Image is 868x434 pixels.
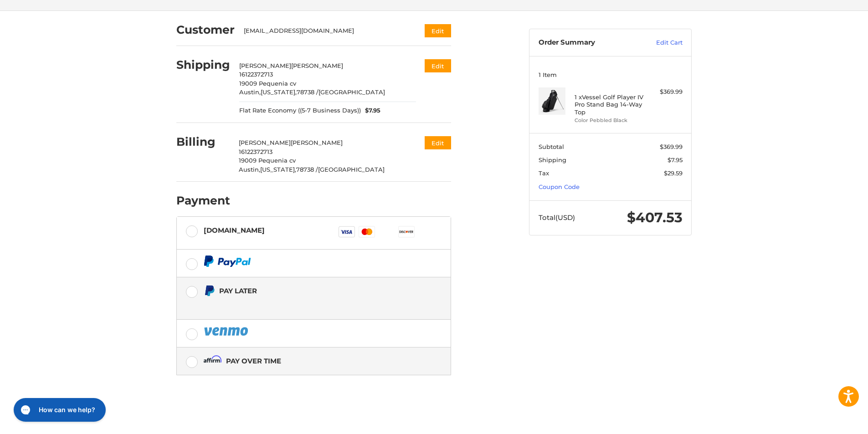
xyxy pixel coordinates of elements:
h3: Order Summary [539,38,637,47]
a: Edit Cart [637,38,683,47]
h2: Customer [176,23,235,37]
span: $7.95 [668,156,683,163]
span: $29.59 [664,169,683,177]
span: 16122372713 [239,148,272,155]
button: Edit [425,24,451,37]
span: Flat Rate Economy ((5-7 Business Days)) [239,106,361,115]
span: Shipping [539,156,566,163]
h3: 1 Item [539,71,683,78]
iframe: Google Customer Reviews [793,409,868,434]
button: Edit [425,59,451,72]
span: $407.53 [627,209,683,226]
a: Coupon Code [539,183,580,190]
span: Subtotal [539,143,564,150]
li: Color Pebbled Black [575,117,644,124]
span: [GEOGRAPHIC_DATA] [318,166,385,173]
span: [PERSON_NAME] [291,62,343,69]
img: PayPal icon [204,326,250,337]
span: 19009 Pequenia cv [239,80,296,87]
h4: 1 x Vessel Golf Player IV Pro Stand Bag 14-Way Top [575,93,644,116]
iframe: PayPal-paylater [176,387,451,412]
span: Austin, [239,166,260,173]
span: [PERSON_NAME] [239,62,291,69]
span: 19009 Pequenia cv [239,157,296,164]
span: [PERSON_NAME] [291,139,343,146]
div: Pay over time [226,353,281,368]
button: Edit [425,136,451,149]
div: [EMAIL_ADDRESS][DOMAIN_NAME] [244,26,407,36]
span: 16122372713 [239,71,273,78]
span: Austin, [239,88,261,96]
div: $369.99 [647,87,683,97]
span: [US_STATE], [261,88,297,96]
span: Total (USD) [539,213,575,222]
span: [GEOGRAPHIC_DATA] [318,88,385,96]
iframe: PayPal Message 1 [204,300,394,308]
h2: Billing [176,135,230,149]
img: Pay Later icon [204,285,215,296]
h2: Shipping [176,58,230,72]
img: PayPal icon [204,255,251,267]
img: Affirm icon [204,355,222,367]
span: 78738 / [297,88,318,96]
iframe: Gorgias live chat messenger [9,395,108,425]
span: $369.99 [660,143,683,150]
span: 78738 / [296,166,318,173]
span: [US_STATE], [260,166,296,173]
div: Pay Later [219,283,394,298]
span: [PERSON_NAME] [239,139,291,146]
span: Tax [539,169,549,177]
span: $7.95 [361,106,381,115]
h2: Payment [176,194,230,208]
div: [DOMAIN_NAME] [204,223,265,238]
